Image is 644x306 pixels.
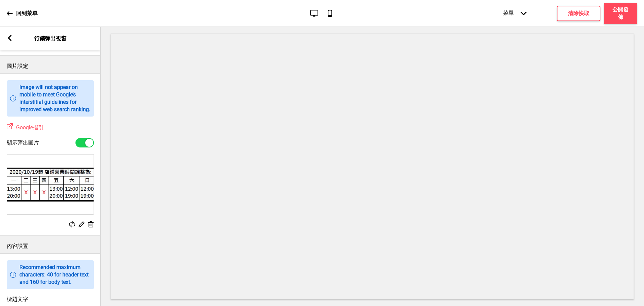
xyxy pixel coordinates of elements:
p: 行銷彈出視窗 [34,35,66,42]
h4: 公開發佈 [610,6,631,21]
p: Image will not appear on mobile to meet Google’s interstitial guidelines for improved web search ... [19,84,91,113]
h4: 清除快取 [568,10,589,17]
label: 顯示彈出圖片 [7,139,39,146]
img: Image [7,155,94,214]
label: 標題文字 [7,296,28,302]
div: 菜單 [496,3,533,24]
button: 公開發佈 [604,3,637,24]
p: Recommended maximum characters: 40 for header text and 160 for body text. [19,264,91,286]
p: 回到菜單 [16,10,38,17]
button: 清除快取 [557,6,600,21]
span: Google指引 [16,124,44,131]
a: 回到菜單 [7,4,38,23]
a: Google指引 [13,124,44,131]
p: 內容設置 [7,243,94,250]
p: 圖片設定 [7,62,94,70]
